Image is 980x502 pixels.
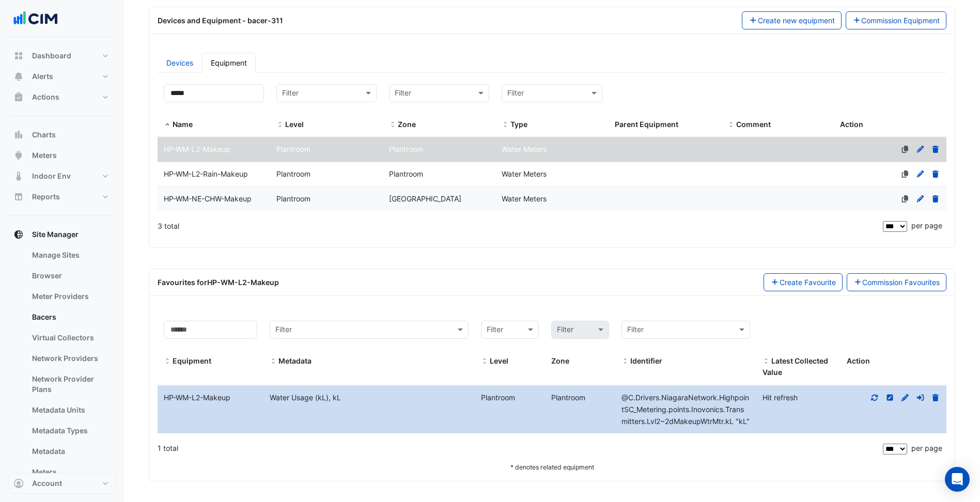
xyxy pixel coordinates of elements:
[12,8,59,29] img: Company Logo
[13,171,24,181] app-icon: Indoor Env
[931,194,940,203] a: Delete
[911,444,942,452] span: per page
[900,194,910,203] a: BACnet disabled on Bacer
[32,92,59,102] span: Actions
[270,357,277,366] span: Metadata
[32,192,60,202] span: Reports
[24,369,116,400] a: Network Provider Plans
[551,356,569,365] span: Zone
[545,392,615,404] div: Plantroom
[158,392,263,404] div: HP-WM-L2-Makeup
[285,120,304,129] span: Level
[847,273,947,291] a: Commission Favourites
[545,321,615,339] div: Please select Filter first
[164,121,171,129] span: Name
[32,478,62,489] span: Account
[389,121,396,129] span: Zone
[13,51,24,61] app-icon: Dashboard
[164,169,248,178] span: HP-WM-L2-Rain-Makeup
[475,392,545,404] div: Plantroom
[931,393,940,402] a: Delete
[630,356,662,365] span: Identifier
[24,265,116,286] a: Browser
[24,307,116,327] a: Bacers
[8,87,116,107] button: Actions
[13,192,24,202] app-icon: Reports
[24,400,116,420] a: Metadata Units
[164,194,252,203] span: HP-WM-NE-CHW-Makeup
[621,393,750,426] span: Identifier
[276,194,310,203] span: Plantroom
[173,356,211,365] span: Equipment
[490,356,508,365] span: Level
[510,120,527,129] span: Type
[32,229,79,240] span: Site Manager
[502,169,547,178] span: Water Meters
[8,166,116,186] button: Indoor Env
[389,169,423,178] span: Plantroom
[870,393,879,402] a: Refresh
[764,273,843,291] button: Create Favourite
[502,121,509,129] span: Type
[8,45,116,66] button: Dashboard
[8,124,116,145] button: Charts
[931,145,940,153] a: Delete
[197,278,279,287] span: for
[621,357,629,366] span: Identifier
[263,392,475,404] div: Water Usage (kL), kL
[8,224,116,245] button: Site Manager
[13,150,24,161] app-icon: Meters
[846,11,947,29] button: Commission Equipment
[24,441,116,462] a: Metadata
[8,473,116,494] button: Account
[32,71,53,82] span: Alerts
[8,145,116,166] button: Meters
[32,171,71,181] span: Indoor Env
[8,186,116,207] button: Reports
[8,66,116,87] button: Alerts
[502,194,547,203] span: Water Meters
[398,120,416,129] span: Zone
[151,15,736,26] div: Devices and Equipment - bacer-311
[916,169,925,178] a: Edit
[900,169,910,178] a: BACnet disabled on Bacer
[13,92,24,102] app-icon: Actions
[763,357,770,366] span: Latest Collected Value
[276,121,284,129] span: Level
[158,213,881,239] div: 3 total
[24,420,116,441] a: Metadata Types
[13,130,24,140] app-icon: Charts
[389,194,461,203] span: [GEOGRAPHIC_DATA]
[164,145,230,153] span: HP-WM-L2-Makeup
[727,121,735,129] span: Comment
[763,393,798,402] span: Hit refresh
[24,245,116,265] a: Manage Sites
[900,393,910,402] a: Full Edit
[32,150,57,161] span: Meters
[276,145,310,153] span: Plantroom
[615,120,678,129] span: Parent Equipment
[24,462,116,482] a: Meters
[207,278,279,287] strong: HP-WM-L2-Makeup
[158,435,881,461] div: 1 total
[389,145,423,153] span: Plantroom
[510,463,594,471] small: * denotes related equipment
[32,130,56,140] span: Charts
[13,229,24,240] app-icon: Site Manager
[931,169,940,178] a: Delete
[202,53,256,73] a: Equipment
[276,169,310,178] span: Plantroom
[158,53,202,73] a: Devices
[945,467,970,492] div: Open Intercom Messenger
[885,393,895,402] a: Inline Edit
[278,356,312,365] span: Metadata
[173,120,193,129] span: Name
[763,356,828,377] span: Latest value collected and stored in history
[916,194,925,203] a: Edit
[24,348,116,369] a: Network Providers
[481,357,488,366] span: Level and Zone
[24,286,116,307] a: Meter Providers
[847,356,870,365] span: Action
[742,11,842,29] button: Create new equipment
[24,327,116,348] a: Virtual Collectors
